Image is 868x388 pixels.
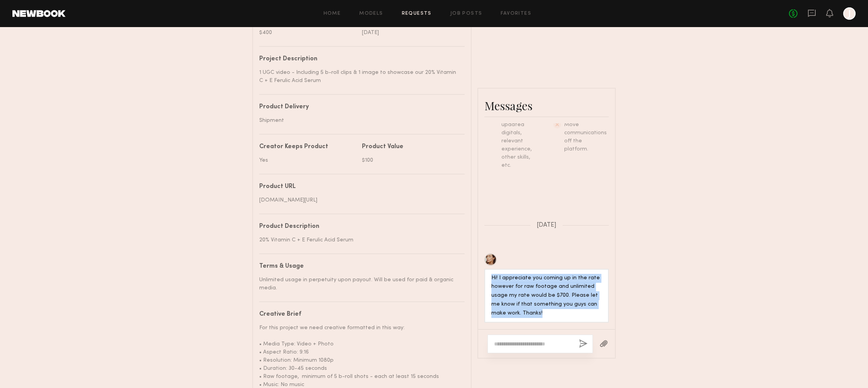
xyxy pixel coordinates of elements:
div: Product Description [259,224,459,230]
div: Product Value [362,144,459,150]
div: $400 [259,29,356,37]
a: J [843,7,856,20]
span: [DATE] [537,222,556,229]
div: Terms & Usage [259,263,459,270]
div: 20% Vitamin C + E Ferulic Acid Serum [259,236,459,244]
div: Unlimited usage in perpetuity upon payout. Will be used for paid & organic media. [259,276,459,292]
div: Product URL [259,184,459,190]
div: Yes [259,156,356,164]
div: Creator Keeps Product [259,144,356,150]
div: 1 UGC video - Including 5 b-roll clips & 1 image to showcase our 20% Vitamin C + E Ferulic Acid S... [259,68,459,85]
div: [DOMAIN_NAME][URL] [259,196,459,204]
div: Hi! I appreciate you coming up in the rate however for raw footage and unlimited usage my rate wo... [491,274,602,318]
span: Request additional info, like updated digitals, relevant experience, other skills, etc. [501,98,532,168]
a: Home [324,11,341,16]
div: Shipment [259,116,459,125]
a: Favorites [501,11,531,16]
div: Messages [484,98,609,113]
div: $100 [362,156,459,164]
div: [DATE] [362,29,459,37]
div: Project Description [259,56,459,62]
a: Requests [402,11,432,16]
div: Product Delivery [259,104,459,110]
div: Creative Brief [259,311,459,318]
a: Models [359,11,383,16]
span: Move communications off the platform. [564,122,607,152]
a: Job Posts [450,11,482,16]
